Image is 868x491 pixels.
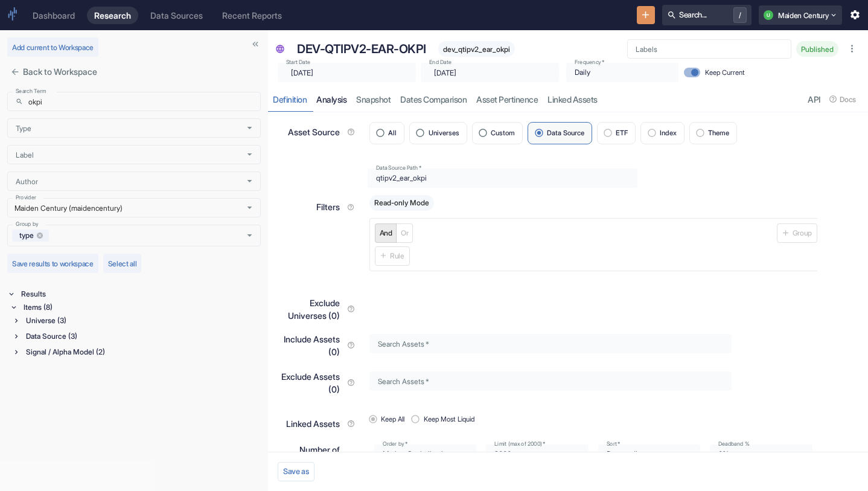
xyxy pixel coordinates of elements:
[33,10,75,21] div: Dashboard
[491,130,515,136] span: Custom
[429,58,452,66] label: End Date
[7,64,23,80] button: close
[660,130,677,136] span: Index
[395,87,471,112] a: Dates Comparison
[243,201,257,214] button: Open
[103,254,142,273] button: Select all
[311,87,351,112] a: analysis
[796,45,838,54] span: Published
[278,443,340,469] p: Number of Assets
[215,7,289,24] a: Recent Reports
[616,130,628,136] span: ETF
[21,301,261,314] div: Items (8)
[222,10,282,21] div: Recent Reports
[278,462,314,481] button: Save as
[24,345,261,359] div: Signal / Alpha Model (2)
[243,174,257,188] button: Open
[19,287,261,301] div: Results
[12,229,49,242] div: type
[87,7,138,24] a: Research
[764,10,773,20] div: U
[759,5,842,25] button: UMaiden Century
[637,6,656,25] button: New Resource
[374,444,477,464] div: Market Capitalization
[438,45,515,54] span: dev_qtipv2_ear_okpi
[708,130,729,136] span: Theme
[718,440,750,448] label: Deadband %
[803,87,825,112] a: API
[297,40,426,58] p: DEV-QTIPV2-EAR-OKPI
[662,5,752,25] button: Search.../
[369,198,434,207] span: Read-only Mode
[575,58,605,66] label: Frequency
[381,414,404,425] span: Keep All
[14,230,39,240] span: type
[543,87,602,112] a: Linked Assets
[286,417,340,430] p: Linked Assets
[434,63,543,82] input: yyyy-mm-dd
[286,58,310,66] label: Start Date
[16,193,36,201] label: Provider
[273,94,307,105] div: Definition
[278,297,340,322] p: Exclude Universes (0)
[547,130,584,136] span: Data Source
[566,63,678,82] div: Daily
[16,87,46,95] label: Search Term
[243,121,257,135] button: Open
[247,36,263,52] button: Collapse Sidebar
[705,68,745,78] span: Keep Current
[275,44,285,56] span: Universe
[316,201,340,213] p: Filters
[376,164,421,172] label: Data Source Path
[825,90,861,109] button: Docs
[23,65,97,78] p: Back to Workspace
[94,10,131,21] div: Research
[429,130,459,136] span: Universes
[607,440,621,448] label: Sort
[351,87,395,112] a: Snapshot
[598,444,701,464] div: Descending
[494,440,546,448] label: Limit (max of 2000)
[291,63,400,82] input: yyyy-mm-dd
[25,7,82,24] a: Dashboard
[288,126,340,138] p: Asset Source
[268,87,868,112] div: resource tabs
[278,370,340,396] p: Exclude Assets (0)
[7,254,98,273] button: Save results to workspace
[143,7,210,24] a: Data Sources
[383,440,407,448] label: Order by
[16,220,39,228] label: Group by
[24,330,261,343] div: Data Source (3)
[388,130,397,136] span: All
[471,87,543,112] a: Asset Pertinence
[243,228,257,242] button: Open
[424,414,474,425] span: Keep Most Liquid
[150,10,203,21] div: Data Sources
[243,147,257,161] button: Open
[7,37,98,57] button: Add current to Workspace
[24,314,261,327] div: Universe (3)
[278,333,340,358] p: Include Assets (0)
